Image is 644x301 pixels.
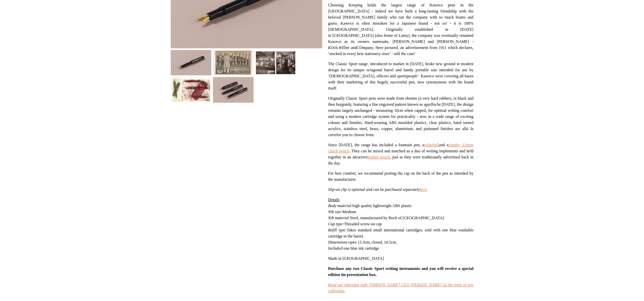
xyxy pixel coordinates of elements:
[328,246,343,251] i: Included:
[328,187,420,192] i: Slip-on clip is optional and can be purchased separately
[328,255,473,261] p: Made in [GEOGRAPHIC_DATA]
[171,77,211,102] img: Black Kaweco Classic Sport Fountain Pen
[213,50,254,75] img: Black Kaweco Classic Sport Fountain Pen
[328,240,349,245] i: Dimensions:
[213,77,254,102] img: Black Kaweco Classic Sport Fountain Pen
[171,50,211,75] img: Black Kaweco Classic Sport Fountain Pen
[367,155,390,159] a: leather pouch
[328,3,473,56] span: Choosing Keeping holds the largest range of Kaweco pens in the [GEOGRAPHIC_DATA] - indeed we have...
[424,143,439,147] a: rollerball
[420,187,428,192] i: .
[328,96,473,137] span: Originally Classic Sport pens were made from ebonite (a very hard rubber), in black and then burg...
[328,228,347,232] i: Refill type:
[338,45,344,50] i: WE
[328,197,473,251] p: high quality lightweight ABS plastic Medium Steel, manufactured by Boch of [GEOGRAPHIC_DATA] Thre...
[328,209,342,214] em: Nib size:
[328,61,473,91] span: The Classic Sport range, introduced to market in [DATE], broke new ground in modern design for it...
[328,142,473,166] p: Since [DATE], the range has included a fountain pen, a and a . They can be mixed and matched as a...
[349,240,397,245] span: open 13.3cm, closed, 10.5cm,
[328,266,473,277] strong: Purchase any two Classic Sport writing instruments and you will receive a special edition tin pre...
[328,45,334,50] i: KO
[328,203,352,208] em: Body material:
[328,222,344,226] i: Cap type:
[328,171,473,182] span: For best comfort, we recommend posting the cap on the back of the pen as intended by the manufact...
[426,102,442,107] i: guilloche.
[357,45,362,50] i: CO
[328,282,473,293] a: Read our interview with [PERSON_NAME] CEO [PERSON_NAME] on the topic of pen collecting.
[420,187,427,192] a: here
[328,143,473,153] a: chunky 3.2mm clutch pencil
[328,197,339,202] span: Details
[255,50,296,75] img: Black Kaweco Classic Sport Fountain Pen
[328,216,350,220] em: Nib material:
